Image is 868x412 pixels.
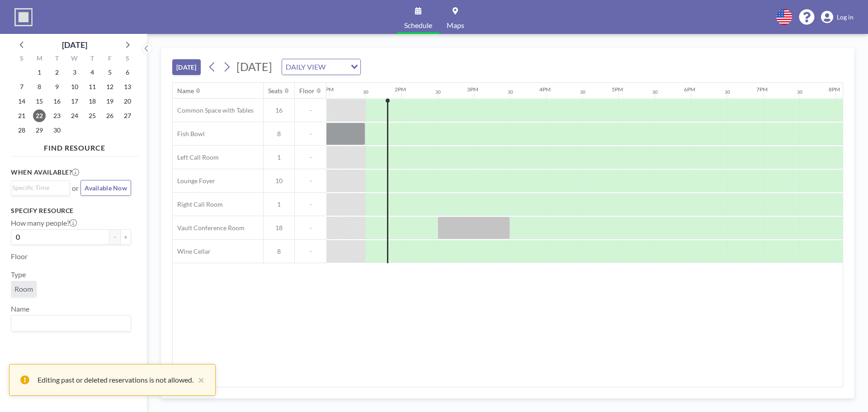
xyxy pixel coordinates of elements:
button: - [109,229,120,245]
span: Available Now [85,184,127,192]
div: 30 [652,89,658,95]
span: 1 [264,153,294,161]
label: How many people? [11,218,77,227]
span: Log in [837,13,854,21]
span: Tuesday, September 9, 2025 [51,81,63,93]
div: 8PM [829,86,840,93]
div: [DATE] [62,38,87,51]
span: Monday, September 1, 2025 [33,66,46,79]
span: 16 [264,106,294,114]
span: Tuesday, September 16, 2025 [51,95,63,108]
span: Monday, September 8, 2025 [33,81,46,93]
span: Thursday, September 25, 2025 [86,109,99,122]
h3: Specify resource [11,207,131,215]
div: Search for option [282,59,360,75]
span: Thursday, September 18, 2025 [86,95,99,108]
span: - [295,247,326,256]
span: Tuesday, September 30, 2025 [51,124,63,137]
div: 30 [580,89,585,95]
div: 30 [725,89,730,95]
input: Search for option [12,183,65,193]
label: Floor [11,252,28,261]
span: Fish Bowl [173,130,205,138]
button: + [120,229,131,245]
div: W [66,53,84,65]
span: Friday, September 26, 2025 [104,109,116,122]
span: or [72,184,79,193]
div: 2PM [395,86,406,93]
label: Type [11,270,26,279]
span: Saturday, September 20, 2025 [121,95,134,108]
span: Schedule [404,22,432,29]
span: Sunday, September 28, 2025 [15,124,28,137]
div: Floor [299,87,315,95]
span: Sunday, September 7, 2025 [15,81,28,93]
span: Wine Cellar [173,247,211,256]
span: Wednesday, September 17, 2025 [68,95,81,108]
span: Thursday, September 4, 2025 [86,66,99,79]
button: close [193,374,204,385]
span: Room [14,284,33,294]
span: Tuesday, September 2, 2025 [51,66,63,79]
span: Right Call Room [173,200,223,208]
a: Log in [821,11,854,24]
div: M [31,53,48,65]
label: Name [11,304,29,313]
span: Vault Conference Room [173,224,245,232]
span: Lounge Foyer [173,177,215,185]
span: DAILY VIEW [284,61,327,73]
div: 5PM [612,86,623,93]
div: Name [177,87,194,95]
span: Thursday, September 11, 2025 [86,81,99,93]
span: - [295,177,326,185]
div: Search for option [11,316,131,331]
span: 8 [264,247,294,256]
span: Maps [447,22,464,29]
span: Wednesday, September 24, 2025 [68,109,81,122]
div: T [83,53,101,65]
div: S [13,53,31,65]
span: - [295,106,326,114]
div: Seats [268,87,283,95]
div: 1PM [322,86,334,93]
div: 30 [363,89,368,95]
div: 6PM [684,86,695,93]
span: - [295,224,326,232]
div: F [101,53,118,65]
span: - [295,153,326,161]
button: Available Now [80,180,131,196]
span: - [295,200,326,208]
span: - [295,130,326,138]
span: Saturday, September 6, 2025 [121,66,134,79]
span: Tuesday, September 23, 2025 [51,109,63,122]
div: 4PM [539,86,551,93]
span: 10 [264,177,294,185]
span: Wednesday, September 3, 2025 [68,66,81,79]
div: 30 [797,89,802,95]
span: Saturday, September 27, 2025 [121,109,134,122]
div: Search for option [11,181,70,194]
span: 18 [264,224,294,232]
span: 1 [264,200,294,208]
div: 30 [508,89,513,95]
div: Editing past or deleted reservations is not allowed. [38,374,193,385]
img: organization-logo [14,8,33,26]
span: Sunday, September 21, 2025 [15,109,28,122]
span: [DATE] [236,60,272,73]
div: 30 [435,89,441,95]
span: Friday, September 19, 2025 [104,95,116,108]
h4: FIND RESOURCE [11,140,138,152]
span: Friday, September 12, 2025 [104,81,116,93]
div: 3PM [467,86,478,93]
span: Common Space with Tables [173,106,254,114]
span: Monday, September 22, 2025 [33,109,46,122]
span: Sunday, September 14, 2025 [15,95,28,108]
div: 7PM [756,86,768,93]
div: T [48,53,66,65]
span: Wednesday, September 10, 2025 [68,81,81,93]
span: Monday, September 29, 2025 [33,124,46,137]
span: Saturday, September 13, 2025 [121,81,134,93]
span: Left Call Room [173,153,219,161]
input: Search for option [12,317,126,329]
span: Friday, September 5, 2025 [104,66,116,79]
